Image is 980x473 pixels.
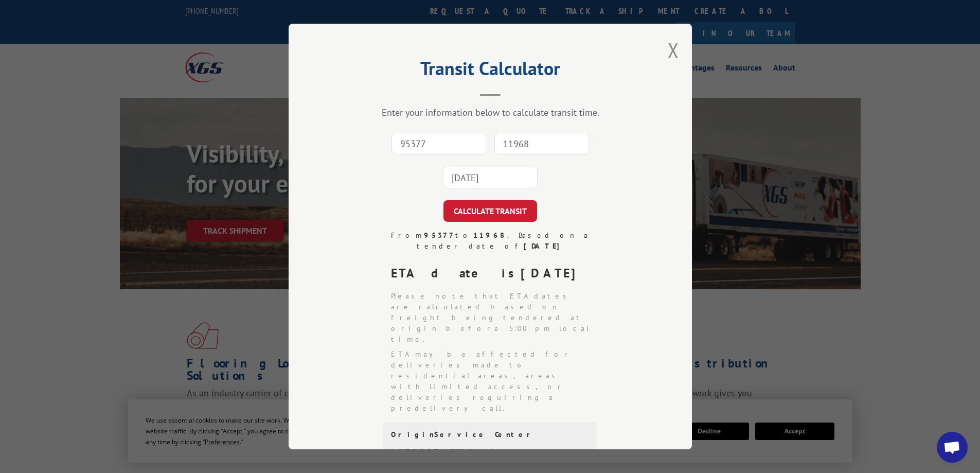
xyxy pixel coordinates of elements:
[391,447,478,473] div: [STREET_ADDRESS][PERSON_NAME]
[340,107,640,118] div: Enter your information below to calculate transit time.
[391,430,589,439] div: Origin Service Center
[490,447,589,456] div: Service days:
[383,230,598,252] div: From to . Based on a tender date of
[443,167,538,188] input: Tender Date
[937,432,968,463] a: Open chat
[340,61,640,81] h2: Transit Calculator
[391,349,598,414] li: ETA may be affected for deliveries made to residential areas, areas with limited access, or deliv...
[424,231,455,240] strong: 95377
[391,291,598,345] li: Please note that ETA dates are calculated based on freight being tendered at origin before 5:00 p...
[391,133,486,154] input: Origin Zip
[391,264,598,283] div: ETA date is
[494,133,589,154] input: Dest. Zip
[523,241,564,251] strong: [DATE]
[668,37,679,64] button: Close modal
[473,231,507,240] strong: 11968
[521,265,584,281] strong: [DATE]
[443,200,537,222] button: CALCULATE TRANSIT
